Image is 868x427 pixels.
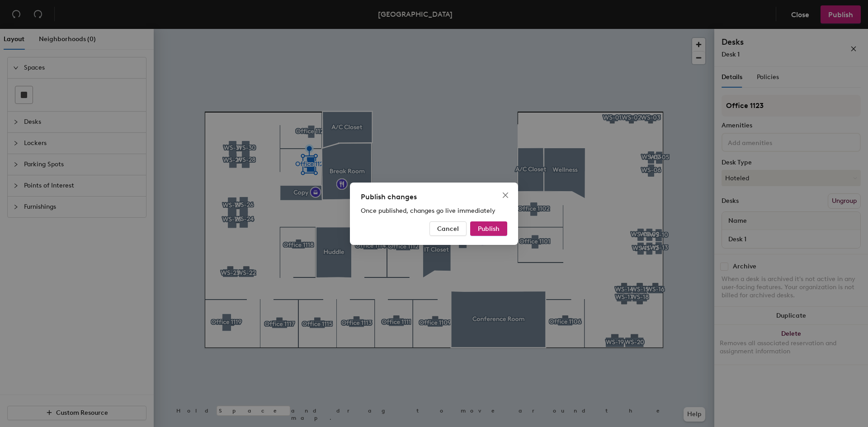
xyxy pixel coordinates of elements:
span: Publish [478,225,500,232]
div: Publish changes [361,192,507,202]
button: Close [498,188,513,202]
button: Cancel [429,221,467,236]
span: Once published, changes go live immediately [361,207,495,215]
span: close [502,192,509,199]
span: Cancel [437,225,459,232]
span: Close [498,192,513,199]
button: Publish [470,221,507,236]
